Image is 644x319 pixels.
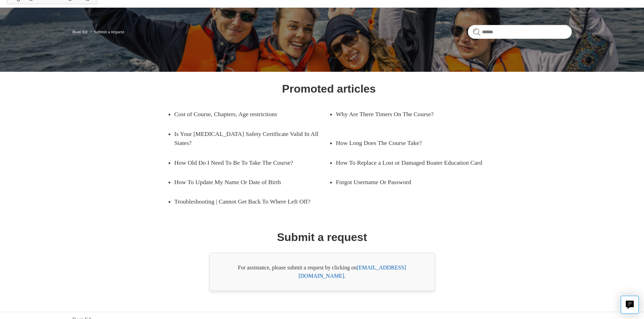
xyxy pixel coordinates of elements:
a: How To Replace a Lost or Damaged Boater Education Card [336,153,491,172]
a: Cost of Course, Chapters, Age restrictions [174,104,319,124]
input: Search [468,25,572,39]
a: Troubleshooting | Cannot Get Back To Where Left Off? [174,192,329,211]
h1: Promoted articles [282,80,376,97]
a: Why Are There Timers On The Course? [336,104,480,124]
div: For assistance, please submit a request by clicking on . [209,253,435,291]
a: Is Your [MEDICAL_DATA] Safety Certificate Valid In All States? [174,124,329,153]
a: How Old Do I Need To Be To Take The Course? [174,153,319,172]
a: How To Update My Name Or Date of Birth [174,172,319,192]
h1: Submit a request [277,229,367,245]
button: Live chat [621,296,639,314]
li: Boat-Ed [72,29,89,34]
a: Forgot Username Or Password [336,172,480,192]
a: Boat-Ed [72,29,87,34]
li: Submit a request [88,29,124,34]
a: How Long Does The Course Take? [336,133,480,153]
